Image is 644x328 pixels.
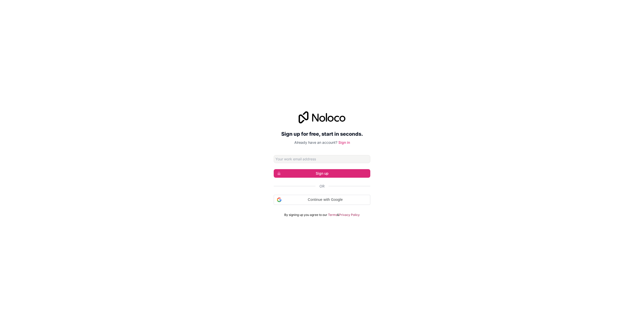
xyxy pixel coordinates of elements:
span: Already have an account? [294,140,337,145]
input: Email address [274,155,370,163]
span: By signing up you agree to our [284,213,327,217]
span: & [337,213,339,217]
div: Continue with Google [274,195,370,205]
span: Or [319,184,325,189]
a: Sign in [338,140,350,145]
a: Privacy Policy [339,213,360,217]
a: Terms [328,213,337,217]
h2: Sign up for free, start in seconds. [274,129,370,138]
span: Continue with Google [284,197,367,202]
button: Sign up [274,169,370,178]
